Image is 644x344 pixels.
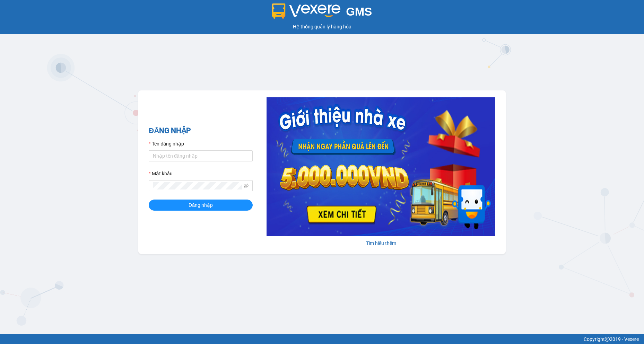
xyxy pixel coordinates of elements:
label: Mật khẩu [149,170,173,177]
span: eye-invisible [244,183,249,188]
h2: ĐĂNG NHẬP [149,125,253,136]
div: Hệ thống quản lý hàng hóa [2,23,642,30]
span: copyright [605,337,610,342]
img: banner-0 [267,97,495,236]
span: Đăng nhập [189,201,213,209]
div: Tìm hiểu thêm [267,239,495,247]
input: Mật khẩu [153,182,242,189]
span: GMS [346,5,372,18]
a: GMS [272,10,372,16]
input: Tên đăng nhập [149,150,253,161]
div: Copyright 2019 - Vexere [5,335,639,343]
img: logo 2 [272,3,341,19]
button: Đăng nhập [149,200,253,211]
label: Tên đăng nhập [149,140,184,148]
